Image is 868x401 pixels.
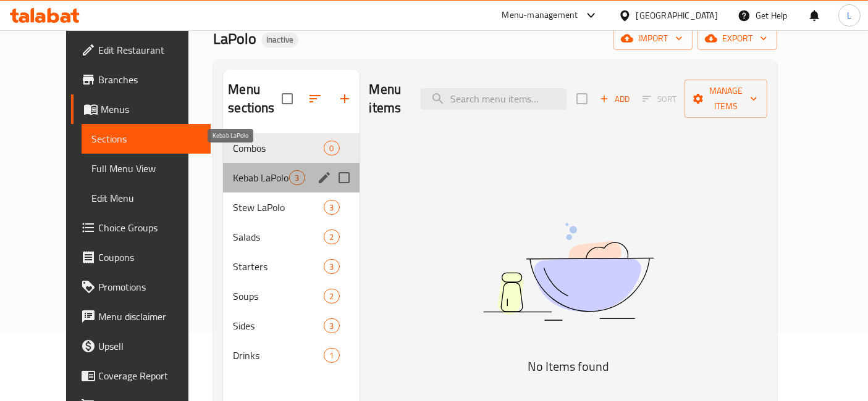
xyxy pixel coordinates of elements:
[71,35,211,65] a: Edit Restaurant
[636,9,718,22] div: [GEOGRAPHIC_DATA]
[324,141,339,155] div: items
[71,94,211,124] a: Menus
[82,124,211,154] a: Sections
[213,25,256,52] span: LaPolo
[324,348,339,363] div: items
[324,143,339,154] span: 0
[502,8,578,23] div: Menu-management
[324,318,339,333] div: items
[91,131,201,146] span: Sections
[98,220,201,235] span: Choice Groups
[598,92,631,106] span: Add
[223,311,359,341] div: Sides3
[324,259,339,274] div: items
[98,279,201,294] span: Promotions
[421,88,567,110] input: search
[324,350,339,362] span: 1
[290,172,304,184] span: 3
[274,86,300,112] span: Select all sections
[233,170,289,185] span: Kebab LaPolo
[71,331,211,361] a: Upsell
[223,128,359,375] nav: Menu sections
[261,33,298,48] div: Inactive
[613,27,693,50] button: import
[685,80,767,118] button: Manage items
[223,192,359,222] div: Stew LaPolo3
[101,102,201,117] span: Menus
[847,9,851,22] span: L
[324,291,339,302] span: 2
[414,357,723,376] h5: No Items found
[697,27,777,50] button: export
[300,84,330,114] span: Sort sections
[223,133,359,163] div: Combos0
[324,229,339,244] div: items
[223,222,359,252] div: Salads2
[233,200,324,215] span: Stew LaPolo
[595,89,634,109] button: Add
[324,231,339,243] span: 2
[289,170,305,185] div: items
[595,89,634,109] span: Add item
[82,183,211,213] a: Edit Menu
[233,229,324,244] span: Salads
[634,89,685,109] span: Select section first
[233,348,324,363] span: Drinks
[98,368,201,383] span: Coverage Report
[324,289,339,304] div: items
[98,339,201,353] span: Upsell
[71,302,211,331] a: Menu disclaimer
[71,65,211,94] a: Branches
[71,213,211,242] a: Choice Groups
[414,190,723,353] img: dish.svg
[98,72,201,87] span: Branches
[91,161,201,176] span: Full Menu View
[228,80,281,117] h2: Menu sections
[71,242,211,272] a: Coupons
[71,272,211,302] a: Promotions
[91,191,201,205] span: Edit Menu
[233,259,324,274] span: Starters
[223,281,359,311] div: Soups2
[324,200,339,215] div: items
[223,341,359,370] div: Drinks1
[233,318,324,333] span: Sides
[369,80,407,117] h2: Menu items
[233,289,324,304] span: Soups
[71,361,211,391] a: Coverage Report
[98,43,201,57] span: Edit Restaurant
[324,261,339,273] span: 3
[233,141,324,155] span: Combos
[330,84,360,114] button: Add section
[623,31,683,46] span: import
[223,252,359,281] div: Starters3
[98,309,201,324] span: Menu disclaimer
[707,31,767,46] span: export
[324,320,339,332] span: 3
[98,250,201,265] span: Coupons
[324,202,339,213] span: 3
[223,163,359,192] div: Kebab LaPolo3edit
[315,168,334,187] button: edit
[82,154,211,183] a: Full Menu View
[261,35,298,45] span: Inactive
[694,83,757,114] span: Manage items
